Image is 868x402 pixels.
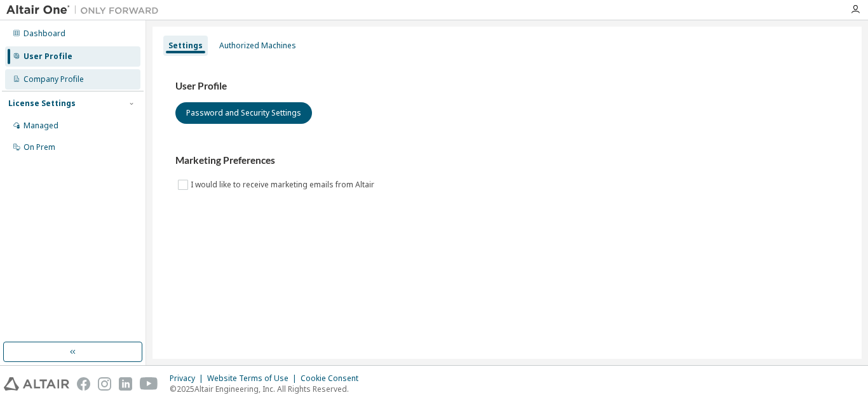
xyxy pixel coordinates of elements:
div: Settings [168,41,203,51]
h3: Marketing Preferences [175,154,839,167]
div: Authorized Machines [219,41,296,51]
label: I would like to receive marketing emails from Altair [191,177,377,192]
img: Altair One [6,4,165,17]
div: Managed [24,121,58,131]
div: Cookie Consent [301,373,366,384]
button: Password and Security Settings [175,102,312,124]
div: Privacy [170,373,207,384]
img: youtube.svg [140,377,158,391]
img: altair_logo.svg [4,377,69,391]
p: © 2025 Altair Engineering, Inc. All Rights Reserved. [170,384,366,394]
div: On Prem [24,142,55,152]
div: User Profile [24,51,72,62]
img: facebook.svg [77,377,90,391]
div: Company Profile [24,74,84,84]
div: Dashboard [24,29,65,39]
img: linkedin.svg [119,377,132,391]
img: instagram.svg [98,377,111,391]
div: License Settings [8,98,76,109]
div: Website Terms of Use [207,373,301,384]
h3: User Profile [175,80,839,93]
